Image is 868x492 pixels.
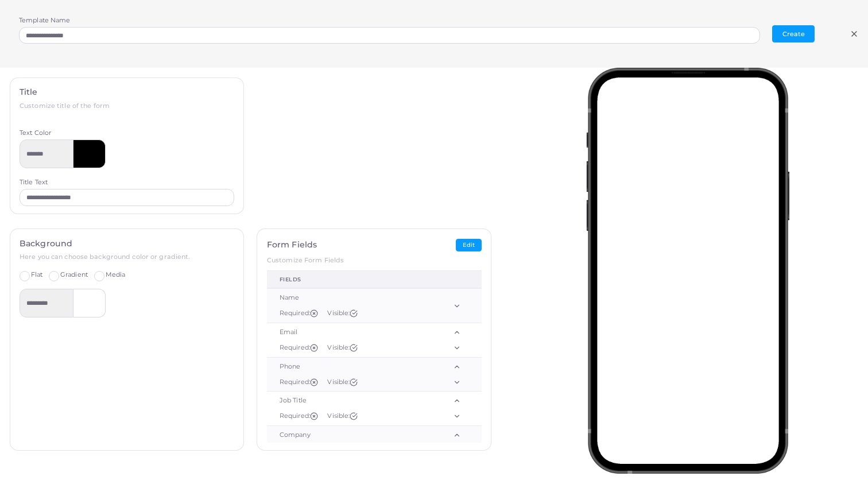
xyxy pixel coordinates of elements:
[433,270,482,288] th: Order
[327,309,358,317] span: Visible:
[280,431,420,440] div: Company
[20,87,234,97] h4: Title
[280,378,318,386] span: Required:
[106,270,126,278] span: Media
[19,16,70,25] label: Template Name
[280,328,420,337] div: Email
[60,270,88,278] span: Gradient
[280,412,318,420] span: Required:
[31,270,42,278] span: Flat
[267,240,317,250] h4: Form Fields
[20,253,234,261] h6: Here you can choose background color or gradient.
[327,343,358,351] span: Visible:
[456,239,482,252] button: Edit
[327,412,358,420] span: Visible:
[772,25,815,42] button: Create
[20,239,234,249] h4: Background
[280,396,420,405] div: Job Title
[327,378,358,386] span: Visible:
[280,343,318,351] span: Required:
[280,309,318,317] span: Required:
[20,129,51,138] label: Text Color
[280,276,420,284] div: fields
[20,178,48,187] label: Title Text
[20,102,234,110] h6: Customize title of the form
[280,293,420,303] div: Name
[267,257,482,264] h6: Customize Form Fields
[280,362,420,371] div: Phone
